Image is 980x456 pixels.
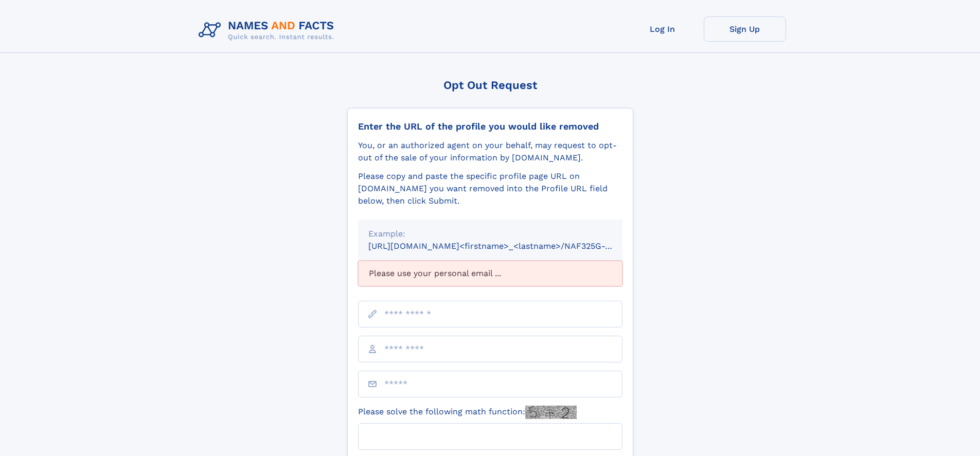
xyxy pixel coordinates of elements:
small: [URL][DOMAIN_NAME]<firstname>_<lastname>/NAF325G-xxxxxxxx [368,241,642,251]
a: Sign Up [704,16,786,42]
a: Log In [621,16,704,42]
div: Opt Out Request [347,79,633,92]
div: Enter the URL of the profile you would like removed [358,121,622,132]
img: Logo Names and Facts [194,16,343,44]
div: Please copy and paste the specific profile page URL on [DOMAIN_NAME] you want removed into the Pr... [358,170,622,207]
label: Please solve the following math function: [358,406,577,419]
div: Example: [368,228,612,240]
div: You, or an authorized agent on your behalf, may request to opt-out of the sale of your informatio... [358,139,622,164]
div: Please use your personal email ... [358,261,622,286]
